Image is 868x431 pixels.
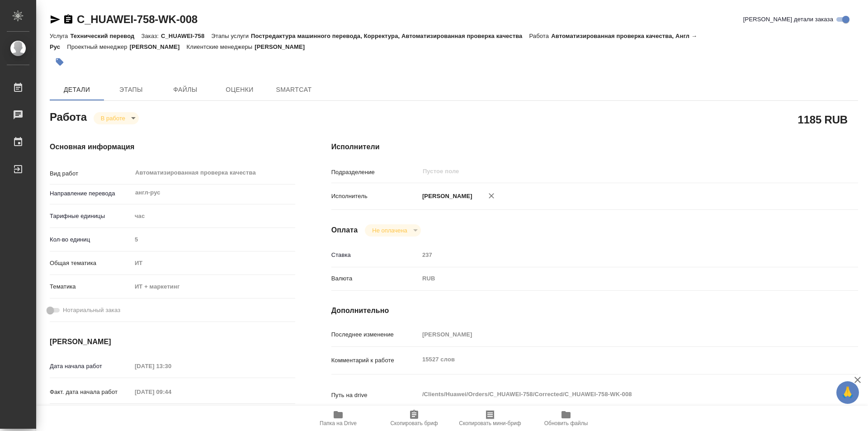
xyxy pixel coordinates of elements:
[132,360,211,373] input: Пустое поле
[528,406,604,431] button: Обновить файлы
[142,33,161,39] p: Заказ:
[369,227,410,234] button: Не оплачена
[255,43,311,50] p: [PERSON_NAME]
[132,385,211,398] input: Пустое поле
[50,14,61,25] button: Скопировать ссылку для ЯМессенджера
[132,279,295,294] div: ИТ + маркетинг
[50,189,132,198] p: Направление перевода
[218,84,261,95] span: Оценки
[331,192,419,201] p: Исполнитель
[50,336,295,347] h4: [PERSON_NAME]
[300,406,376,431] button: Папка на Drive
[67,43,129,50] p: Проектный менеджер
[544,420,588,426] span: Обновить файлы
[422,166,793,177] input: Пустое поле
[419,271,814,286] div: RUB
[331,356,419,365] p: Комментарий к работе
[211,33,251,39] p: Этапы услуги
[50,169,132,178] p: Вид работ
[798,112,848,127] h2: 1185 RUB
[130,43,187,50] p: [PERSON_NAME]
[50,33,70,39] p: Услуга
[419,192,472,201] p: [PERSON_NAME]
[50,212,132,221] p: Тарифные единицы
[331,274,419,283] p: Валюта
[109,84,153,95] span: Этапы
[164,84,207,95] span: Файлы
[132,256,295,271] div: ИТ
[50,388,132,397] p: Факт. дата начала работ
[452,406,528,431] button: Скопировать мини-бриф
[50,282,132,291] p: Тематика
[331,305,858,316] h4: Дополнительно
[331,168,419,177] p: Подразделение
[836,381,859,404] button: 🙏
[331,142,858,152] h4: Исполнители
[251,33,529,39] p: Постредактура машинного перевода, Корректура, Автоматизированная проверка качества
[390,420,438,426] span: Скопировать бриф
[419,387,814,402] textarea: /Clients/Huawei/Orders/C_HUAWEI-758/Corrected/C_HUAWEI-758-WK-008
[50,142,295,152] h4: Основная информация
[419,352,814,367] textarea: 15527 слов
[331,330,419,339] p: Последнее изменение
[331,391,419,400] p: Путь на drive
[50,259,132,268] p: Общая тематика
[331,251,419,260] p: Ставка
[50,235,132,244] p: Кол-во единиц
[419,328,814,341] input: Пустое поле
[419,248,814,261] input: Пустое поле
[132,233,295,246] input: Пустое поле
[98,114,128,122] button: В работе
[77,13,198,25] a: C_HUAWEI-758-WK-008
[481,186,501,206] button: Удалить исполнителя
[132,208,295,224] div: час
[50,108,87,124] h2: Работа
[529,33,552,39] p: Работа
[50,52,70,72] button: Добавить тэг
[272,84,316,95] span: SmartCat
[365,224,420,237] div: В работе
[63,306,120,315] span: Нотариальный заказ
[840,383,855,402] span: 🙏
[63,14,74,25] button: Скопировать ссылку
[743,15,833,24] span: [PERSON_NAME] детали заказа
[331,225,358,236] h4: Оплата
[50,362,132,371] p: Дата начала работ
[70,33,141,39] p: Технический перевод
[459,420,521,426] span: Скопировать мини-бриф
[161,33,211,39] p: C_HUAWEI-758
[376,406,452,431] button: Скопировать бриф
[187,43,255,50] p: Клиентские менеджеры
[320,420,357,426] span: Папка на Drive
[94,112,139,124] div: В работе
[55,84,99,95] span: Детали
